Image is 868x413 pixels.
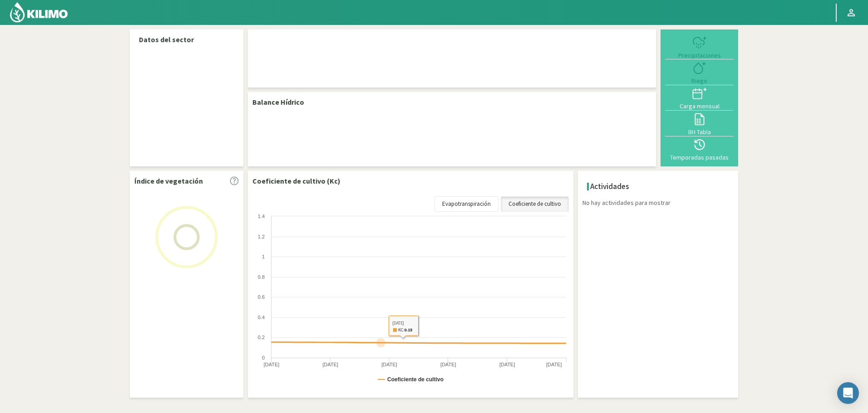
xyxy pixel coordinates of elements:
[258,234,265,239] text: 1.2
[837,382,859,404] div: Open Intercom Messenger
[590,182,629,191] h4: Actividades
[9,1,69,23] img: Kilimo
[440,362,456,367] text: [DATE]
[668,154,731,160] div: Temporadas pasadas
[668,103,731,109] div: Carga mensual
[258,335,265,340] text: 0.2
[665,111,734,136] button: BH Tabla
[665,34,734,59] button: Precipitaciones
[499,362,515,367] text: [DATE]
[258,315,265,320] text: 0.4
[668,52,731,58] div: Precipitaciones
[264,362,280,367] text: [DATE]
[665,85,734,111] button: Carga mensual
[546,362,562,367] text: [DATE]
[665,59,734,85] button: Riego
[434,196,498,212] a: Evapotranspiración
[134,175,203,186] p: Índice de vegetación
[668,129,731,135] div: BH Tabla
[668,78,731,84] div: Riego
[387,376,444,383] text: Coeficiente de cultivo
[139,34,234,45] p: Datos del sector
[582,198,738,208] p: No hay actividades para mostrar
[252,175,340,186] p: Coeficiente de cultivo (Kc)
[262,355,265,360] text: 0
[381,362,397,367] text: [DATE]
[141,192,232,282] img: Loading...
[501,196,569,212] a: Coeficiente de cultivo
[258,274,265,280] text: 0.8
[322,362,338,367] text: [DATE]
[252,97,304,107] p: Balance Hídrico
[665,136,734,162] button: Temporadas pasadas
[258,294,265,300] text: 0.6
[258,214,265,219] text: 1.4
[262,254,265,259] text: 1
